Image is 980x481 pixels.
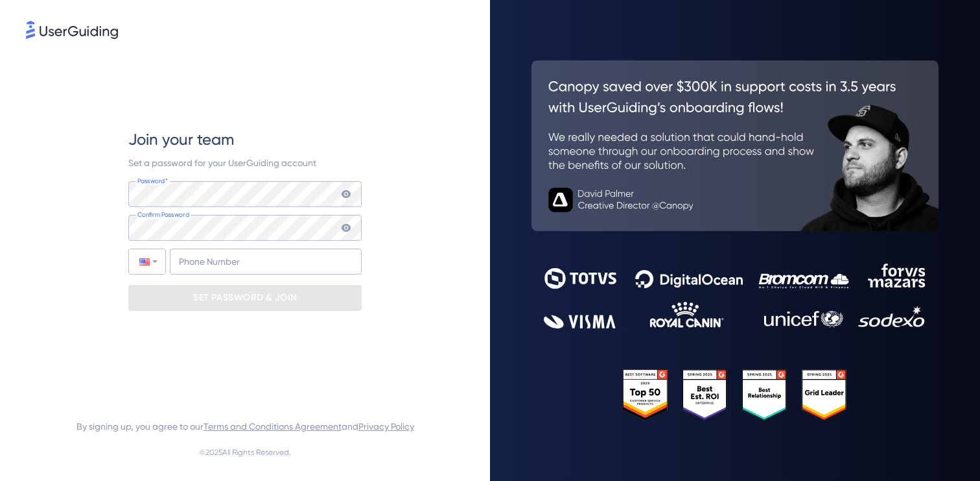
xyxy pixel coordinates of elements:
[358,421,414,432] a: Privacy Policy
[544,264,926,329] img: 9302ce2ac39453076f5bc0f2f2ca889b.svg
[76,419,414,434] span: By signing up, you agree to our and
[204,421,342,432] a: Terms and Conditions Agreement
[199,445,291,460] span: © 2025 All Rights Reserved.
[128,129,234,150] span: Join your team
[170,249,362,275] input: Phone Number
[531,60,939,231] img: 26c0aa7c25a843aed4baddd2b5e0fa68.svg
[128,158,316,168] span: Set a password for your UserGuiding account
[193,288,297,308] p: SET PASSWORD & JOIN
[623,369,846,421] img: 25303e33045975176eb484905ab012ff.svg
[26,21,118,39] img: 8faab4ba6bc7696a72372aa768b0286c.svg
[129,249,165,274] div: United States: + 1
